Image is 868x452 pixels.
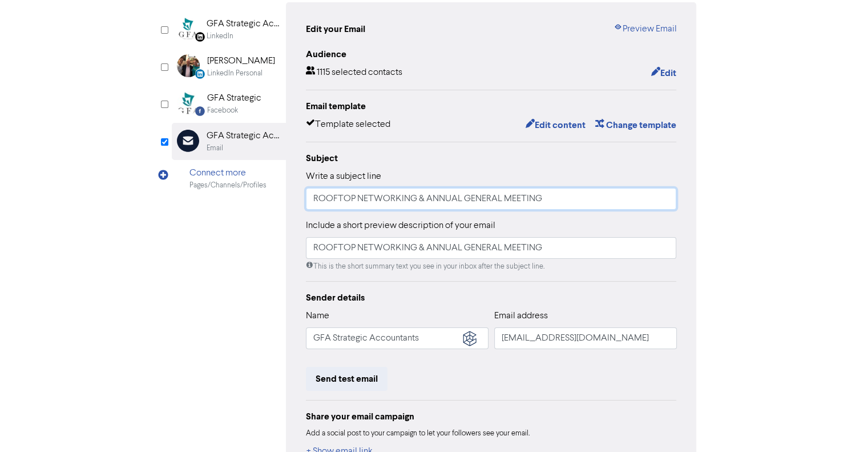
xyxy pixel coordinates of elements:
[207,91,261,105] div: GFA Strategic
[207,105,238,116] div: Facebook
[306,291,677,305] div: Sender details
[189,166,267,180] div: Connect more
[306,219,495,233] label: Include a short preview description of your email
[207,54,275,68] div: [PERSON_NAME]
[306,66,402,81] div: 1115 selected contacts
[494,309,548,323] label: Email address
[306,151,677,165] div: Subject
[306,309,329,323] label: Name
[306,428,677,439] div: Add a social post to your campaign to let your followers see your email.
[177,91,200,114] img: Facebook
[177,54,200,77] img: LinkedinPersonal
[172,85,286,122] div: Facebook GFA StrategicFacebook
[524,118,586,133] button: Edit content
[172,123,286,160] div: GFA Strategic AccountantsEmail
[177,17,199,40] img: Linkedin
[172,160,286,197] div: Connect morePages/Channels/Profiles
[650,66,676,81] button: Edit
[306,261,677,272] div: This is the short summary text you see in your inbox after the subject line.
[207,17,280,31] div: GFA Strategic Accountants
[306,367,387,391] button: Send test email
[811,397,868,452] iframe: Chat Widget
[306,99,677,113] div: Email template
[207,68,263,79] div: LinkedIn Personal
[172,11,286,48] div: Linkedin GFA Strategic AccountantsLinkedIn
[306,22,365,36] div: Edit your Email
[172,48,286,85] div: LinkedinPersonal [PERSON_NAME]LinkedIn Personal
[306,47,677,61] div: Audience
[594,118,676,133] button: Change template
[613,22,676,36] a: Preview Email
[306,410,677,423] div: Share your email campaign
[306,170,381,183] label: Write a subject line
[207,129,280,143] div: GFA Strategic Accountants
[207,31,233,42] div: LinkedIn
[306,118,390,133] div: Template selected
[189,180,267,191] div: Pages/Channels/Profiles
[207,143,223,154] div: Email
